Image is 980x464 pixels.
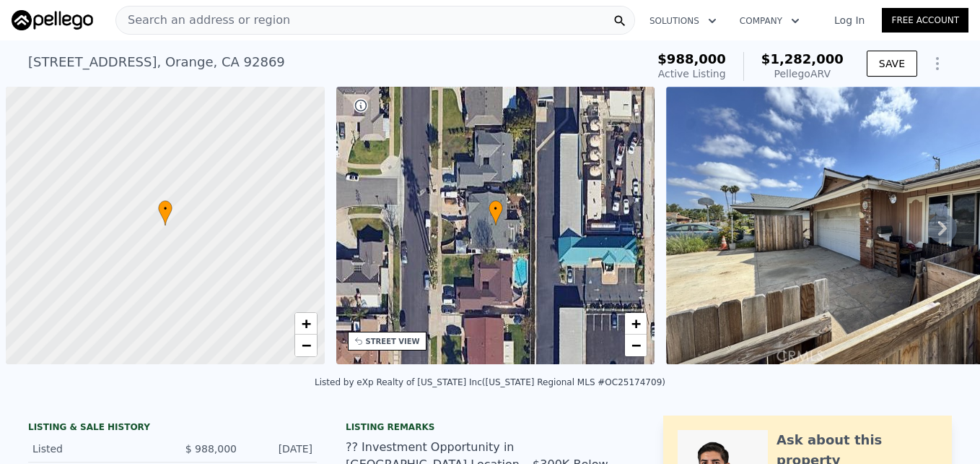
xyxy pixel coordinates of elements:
[295,335,317,356] a: Zoom out
[158,200,172,225] div: •
[301,314,310,332] span: +
[32,442,161,456] div: Listed
[366,336,420,347] div: STREET VIEW
[28,52,285,72] div: [STREET_ADDRESS] , Orange , CA 92869
[631,336,641,354] span: −
[761,51,844,66] span: $1,282,000
[658,68,726,80] span: Active Listing
[158,202,172,215] span: •
[625,313,647,335] a: Zoom in
[728,8,811,34] button: Company
[116,12,290,29] span: Search an address or region
[882,8,968,33] a: Free Account
[489,202,503,215] span: •
[867,51,917,77] button: SAVE
[625,335,647,356] a: Zoom out
[638,8,728,34] button: Solutions
[489,200,503,225] div: •
[761,66,844,81] div: Pellego ARV
[657,51,726,66] span: $988,000
[295,313,317,335] a: Zoom in
[185,443,237,455] span: $ 988,000
[817,13,882,27] a: Log In
[631,314,641,332] span: +
[301,336,310,354] span: −
[248,442,312,456] div: [DATE]
[28,421,317,436] div: LISTING & SALE HISTORY
[923,49,952,78] button: Show Options
[315,377,665,387] div: Listed by eXp Realty of [US_STATE] Inc ([US_STATE] Regional MLS #OC25174709)
[346,421,634,433] div: Listing remarks
[12,10,93,30] img: Pellego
